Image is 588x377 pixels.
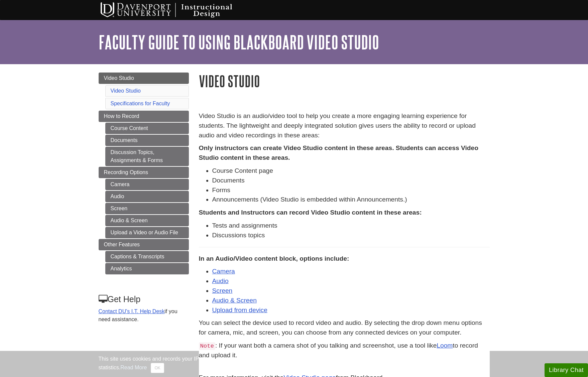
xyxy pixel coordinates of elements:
[212,277,229,284] a: Audio
[199,341,490,360] p: : If your want both a camera shot of you talking and screenshot, use a tool like to record and up...
[99,73,189,84] a: Video Studio
[105,227,189,238] a: Upload a Video or Audio File
[151,363,164,373] button: Close
[199,73,490,90] h1: Video Studio
[99,73,189,334] div: Guide Page Menu
[99,307,188,324] p: if you need assistance.
[199,255,349,262] strong: In an Audio/Video content block, options include:
[545,363,588,377] button: Library Chat
[104,75,134,81] span: Video Studio
[212,268,235,275] a: Camera
[199,111,490,140] p: Video Studio is an audio/video tool to help you create a more engaging learning experience for st...
[199,318,490,338] p: You can select the device used to record video and audio. By selecting the drop down menu options...
[262,196,407,203] span: Video Studio is embedded within Announcements.)
[199,209,422,216] strong: Students and Instructors can record Video Studio content in these areas:
[212,231,490,240] li: Discussions topics
[99,308,165,314] a: Contact DU's I.T. Help Desk
[199,342,215,350] code: Note
[212,297,257,304] a: Audio & Screen
[105,179,189,190] a: Camera
[105,191,189,202] a: Audio
[111,101,170,106] a: Specifications for Faculty
[212,287,233,294] a: Screen
[212,306,267,313] a: Upload from device
[99,32,379,52] a: Faculty Guide to Using Blackboard Video Studio
[99,111,189,122] a: How to Record
[104,242,140,247] span: Other Features
[105,147,189,166] a: Discussion Topics, Assignments & Forms
[105,203,189,214] a: Screen
[99,355,490,373] div: This site uses cookies and records your IP address for usage statistics. Additionally, we use Goo...
[212,195,490,205] li: Announcements (
[95,2,256,18] img: Davenport University Instructional Design
[105,251,189,262] a: Captions & Transcripts
[105,135,189,146] a: Documents
[212,185,490,195] li: Forms
[99,239,189,250] a: Other Features
[212,221,490,231] li: Tests and assignments
[99,294,188,304] h3: Get Help
[99,167,189,178] a: Recording Options
[212,176,490,185] li: Documents
[105,215,189,226] a: Audio & Screen
[105,263,189,274] a: Analytics
[120,365,147,370] a: Read More
[104,169,148,175] span: Recording Options
[437,342,453,349] a: Loom
[105,123,189,134] a: Course Content
[199,144,478,161] strong: Only instructors can create Video Studio content in these areas. Students can access Video Studio...
[104,113,139,119] span: How to Record
[111,88,141,94] a: Video Studio
[212,166,490,176] li: Course Content page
